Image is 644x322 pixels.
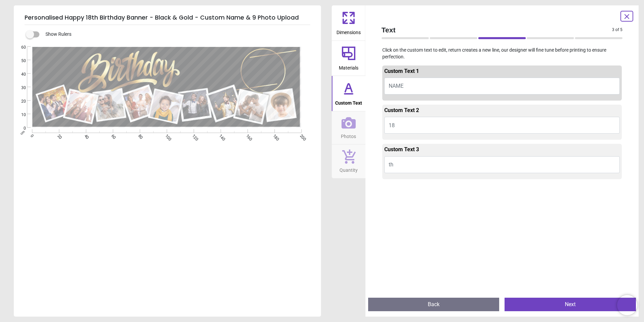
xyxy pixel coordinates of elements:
[389,122,395,129] span: 18
[13,112,26,118] span: 10
[13,99,26,104] span: 20
[341,130,356,140] span: Photos
[339,61,358,72] span: Materials
[612,27,622,33] span: 3 of 5
[332,5,365,41] button: Dimensions
[332,144,365,178] button: Quantity
[13,45,26,50] span: 60
[13,72,26,77] span: 40
[13,85,26,91] span: 30
[13,58,26,64] span: 50
[384,146,419,153] span: Custom Text 3
[336,26,361,36] span: Dimensions
[389,161,393,168] span: th
[25,11,310,25] h5: Personalised Happy 18th Birthday Banner - Black & Gold - Custom Name & 9 Photo Upload
[30,30,321,38] div: Show Rulers
[505,298,636,311] button: Next
[340,164,358,174] span: Quantity
[335,97,362,107] span: Custom Text
[332,76,365,111] button: Custom Text
[376,47,628,60] p: Click on the custom text to edit, return creates a new line, our designer will fine tune before p...
[384,68,419,74] span: Custom Text 1
[384,156,620,173] button: th
[384,78,620,95] button: NAME
[368,298,500,311] button: Back
[382,25,612,35] span: Text
[384,107,419,113] span: Custom Text 2
[13,126,26,131] span: 0
[389,83,404,89] span: NAME
[384,117,620,134] button: 18
[332,111,365,144] button: Photos
[332,41,365,76] button: Materials
[617,295,637,315] iframe: Brevo live chat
